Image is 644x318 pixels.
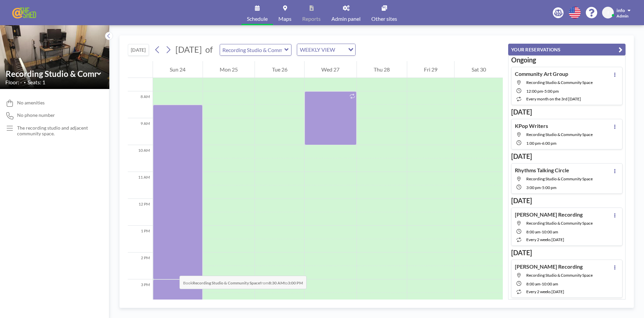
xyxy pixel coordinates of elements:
[17,125,96,137] p: The recording studio and adjacent community space.
[511,108,623,116] h3: [DATE]
[128,118,153,145] div: 9 AM
[526,273,593,278] span: Recording Studio & Community Space
[515,71,568,77] h4: Community Art Group
[128,279,153,306] div: 3 PM
[5,79,22,86] span: Floor: -
[179,276,307,289] span: Book from to
[526,96,581,101] span: every month on the 3rd [DATE]
[508,44,626,55] button: YOUR RESERVATIONS
[511,248,623,257] h3: [DATE]
[17,112,55,118] span: No phone number
[305,61,357,78] div: Wed 27
[454,61,503,78] div: Sat 30
[526,176,593,181] span: Recording Studio & Community Space
[220,44,284,55] input: Recording Studio & Community Space
[288,280,303,285] b: 3:00 PM
[357,61,407,78] div: Thu 28
[299,45,336,54] span: WEEKLY VIEW
[17,100,45,106] span: No amenities
[526,229,540,234] span: 8:00 AM
[526,80,593,85] span: Recording Studio & Community Space
[616,13,629,18] span: Admin
[607,10,609,16] span: I
[128,44,149,56] button: [DATE]
[371,16,397,21] span: Other sites
[526,237,564,242] span: every 2 weeks [DATE]
[544,89,559,94] span: 5:00 PM
[515,211,583,218] h4: [PERSON_NAME] Recording
[526,89,543,94] span: 12:00 PM
[526,141,541,146] span: 1:00 PM
[511,196,623,205] h3: [DATE]
[269,280,284,285] b: 8:30 AM
[526,281,540,286] span: 8:00 AM
[542,229,558,234] span: 10:00 AM
[543,89,544,94] span: -
[337,45,344,54] input: Search for option
[6,69,97,79] input: Recording Studio & Community Space
[541,185,542,190] span: -
[526,289,564,294] span: every 2 weeks [DATE]
[515,263,583,270] h4: [PERSON_NAME] Recording
[541,141,542,146] span: -
[153,61,203,78] div: Sun 24
[526,221,593,226] span: Recording Studio & Community Space
[542,281,558,286] span: 10:00 AM
[128,199,153,226] div: 12 PM
[542,185,556,190] span: 5:00 PM
[526,185,541,190] span: 3:00 PM
[203,61,255,78] div: Mon 25
[278,16,291,21] span: Maps
[247,16,268,21] span: Schedule
[407,61,454,78] div: Fri 29
[128,172,153,199] div: 11 AM
[511,56,623,64] h3: Ongoing
[128,253,153,279] div: 2 PM
[511,152,623,161] h3: [DATE]
[175,44,202,54] span: [DATE]
[302,16,321,21] span: Reports
[540,281,542,286] span: -
[542,141,556,146] span: 6:00 PM
[193,280,260,285] b: Recording Studio & Community Space
[331,16,361,21] span: Admin panel
[255,61,304,78] div: Tue 26
[11,6,40,19] img: organization-logo
[128,64,153,91] div: 7 AM
[515,167,569,174] h4: Rhythms Talking Circle
[128,226,153,253] div: 1 PM
[28,79,45,86] span: Seats: 1
[205,44,213,55] span: of
[128,91,153,118] div: 8 AM
[515,123,548,129] h4: KPop Writers
[24,80,26,85] span: •
[128,145,153,172] div: 10 AM
[297,44,355,55] div: Search for option
[540,229,542,234] span: -
[616,7,625,13] span: info
[526,132,593,137] span: Recording Studio & Community Space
